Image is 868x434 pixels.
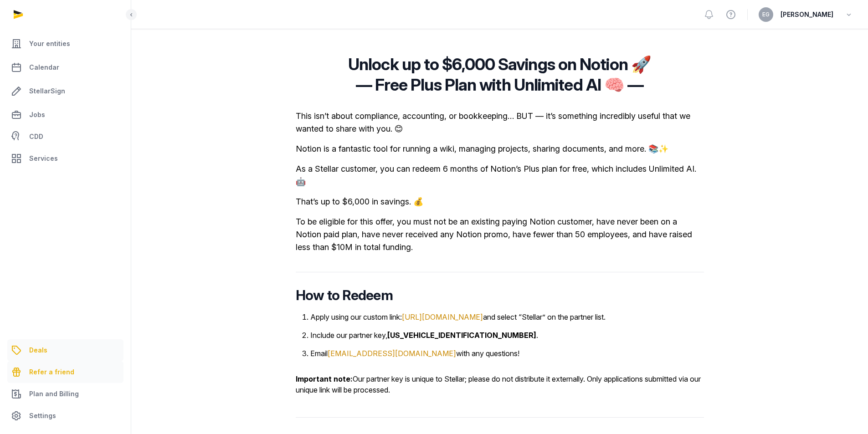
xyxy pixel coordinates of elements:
[7,361,123,383] a: Refer a friend
[296,163,704,188] p: As a Stellar customer, you can redeem 6 months of Notion’s Plus plan for free, which includes Unl...
[310,348,704,359] li: Email with any questions!
[762,12,770,17] span: EG
[29,38,70,49] span: Your entities
[296,110,704,135] p: This isn’t about compliance, accounting, or bookkeeping… BUT — it’s something incredibly useful t...
[310,330,704,341] li: Include our partner key, .
[29,345,47,356] span: Deals
[296,374,353,383] strong: Important note:
[7,56,123,78] a: Calendar
[7,80,123,102] a: StellarSign
[29,109,45,120] span: Jobs
[7,33,123,55] a: Your entities
[296,215,704,254] p: To be eligible for this offer, you must not be an existing paying Notion customer, have never bee...
[29,86,65,97] span: StellarSign
[387,331,536,340] strong: [US_VEHICLE_IDENTIFICATION_NUMBER]
[7,128,123,146] a: CDD
[29,153,58,164] span: Services
[328,349,456,358] a: [EMAIL_ADDRESS][DOMAIN_NAME]
[29,388,79,399] span: Plan and Billing
[759,7,773,22] button: EG
[296,143,704,155] p: Notion is a fantastic tool for running a wiki, managing projects, sharing documents, and more. 📚✨
[296,373,704,395] p: Our partner key is unique to Stellar; please do not distribute it externally. Only applications s...
[7,104,123,126] a: Jobs
[296,195,704,208] p: That’s up to $6,000 in savings. 💰
[7,405,123,427] a: Settings
[296,54,704,95] h2: Unlock up to $6,000 Savings on Notion 🚀 — Free Plus Plan with Unlimited AI 🧠 —
[310,311,704,322] li: Apply using our custom link: and select “Stellar” on the partner list.
[781,9,833,20] span: [PERSON_NAME]
[29,367,74,378] span: Refer a friend
[7,148,123,169] a: Services
[296,287,704,304] h2: How to Redeem
[29,131,43,142] span: CDD
[704,328,868,434] iframe: Chat Widget
[7,339,123,361] a: Deals
[7,383,123,405] a: Plan and Billing
[29,62,59,73] span: Calendar
[402,312,483,322] a: [URL][DOMAIN_NAME]
[29,410,56,421] span: Settings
